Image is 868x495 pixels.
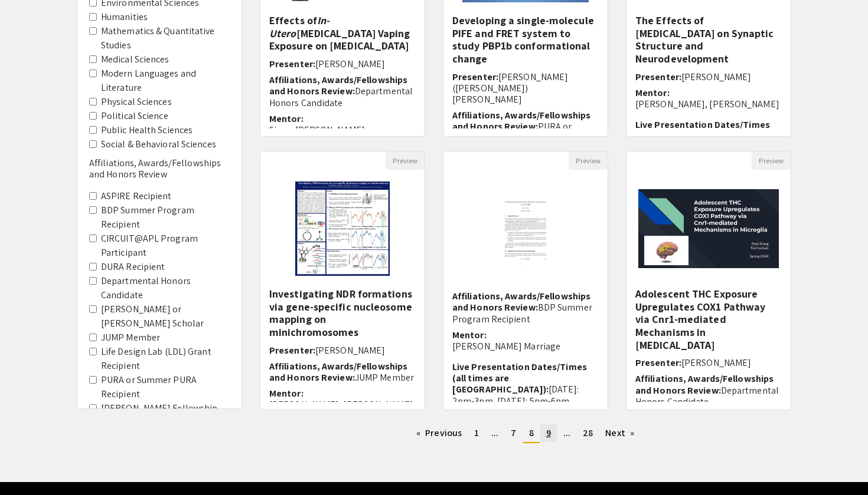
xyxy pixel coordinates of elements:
span: Affiliations, Awards/Fellowships and Honors Review: [269,360,407,384]
label: Mathematics & Quantitative Studies [101,24,230,52]
h6: Presenter: [269,58,416,70]
label: Departmental Honors Candidate [101,274,230,302]
span: Live Presentation Dates/Times (all times are [GEOGRAPHIC_DATA]): [635,118,770,153]
h6: Presenter: [635,71,782,82]
span: Mentor: [269,113,304,125]
span: 7 [511,427,516,439]
h5: Adolescent THC Exposure Upregulates COX1 Pathway via Cnr1-mediated Mechanisms in [MEDICAL_DATA] [635,288,782,351]
span: 28 [583,427,593,439]
img: <p>Adolescent THC Exposure Upregulates COX1 Pathway via Cnr1-mediated Mechanisms in Microglia</p> [626,177,791,280]
span: Departmental Honors Candidate [269,85,413,108]
div: Open Presentation <p>Foreground Emission from Polarized Synchrotron in the CMB</p> [443,151,608,410]
iframe: Chat [9,442,50,486]
button: Preview [386,151,425,170]
label: [PERSON_NAME] Fellowship Recipient [101,401,230,430]
h6: Presenter: [635,357,782,368]
label: Life Design Lab (LDL) Grant Recipient [101,345,230,373]
label: Public Health Sciences [101,123,192,137]
label: CIRCUIT@APL Program Participant [101,232,230,260]
span: Mentor: [635,87,670,99]
span: [PERSON_NAME] [315,58,385,70]
span: [PERSON_NAME] ([PERSON_NAME]) [PERSON_NAME] [452,71,568,105]
p: [PERSON_NAME], [PERSON_NAME] [635,98,782,110]
span: 9 [546,427,551,439]
label: Medical Sciences [101,52,169,67]
a: Next page [599,424,640,442]
span: Affiliations, Awards/Fellowships and Honors Review: [635,372,774,396]
span: Mentor: [452,329,487,341]
p: Sierra [PERSON_NAME], [PERSON_NAME] PhD, [PERSON_NAME] MD/PhD [269,124,416,159]
span: Mentor: [269,387,304,400]
h5: Effects of [MEDICAL_DATA] Vaping Exposure on [MEDICAL_DATA] [269,14,416,52]
label: Modern Languages and Literature [101,67,230,95]
span: [DATE]: 2pm-3pm, [DATE]: 5pm-6pm [452,383,579,407]
img: <p>Investigating NDR formations via gene-specific nucleosome mapping on minichromosomes</p> [283,170,402,288]
h5: The Effects of [MEDICAL_DATA] on Synaptic Structure and Neurodevelopment [635,14,782,65]
span: Affiliations, Awards/Fellowships and Honors Review: [452,109,590,133]
label: ASPIRE Recipient [101,189,172,203]
em: In-Utero [269,14,329,40]
label: Social & Behavioral Sciences [101,137,216,151]
span: [PERSON_NAME] [681,357,751,369]
span: Affiliations, Awards/Fellowships and Honors Review: [452,290,590,313]
label: Physical Sciences [101,95,172,109]
span: JUMP Member [355,371,414,384]
label: Political Science [101,109,168,123]
span: ... [491,427,498,439]
h5: Investigating NDR formations via gene-specific nucleosome mapping on minichromosomes [269,288,416,338]
p: [PERSON_NAME] Marriage [452,341,599,352]
span: Live Presentation Dates/Times (all times are [GEOGRAPHIC_DATA]): [452,361,587,395]
span: Departmental Honors Candidate [635,384,779,408]
label: BDP Summer Program Recipient [101,203,230,232]
label: JUMP Member [101,331,160,345]
button: Preview [752,151,791,170]
p: [PERSON_NAME], [PERSON_NAME] [269,399,416,410]
div: Open Presentation <p>Investigating NDR formations via gene-specific nucleosome mapping on minichr... [260,151,425,410]
label: PURA or Summer PURA Recipient [101,373,230,401]
span: 1 [474,427,479,439]
h6: Presenter: [452,71,599,105]
h5: Developing a single-molecule PIFE and FRET system to study PBP1b conformational change [452,14,599,65]
label: Humanities [101,10,148,24]
label: [PERSON_NAME] or [PERSON_NAME] Scholar [101,302,230,331]
h6: Affiliations, Awards/Fellowships and Honors Review [89,157,230,180]
span: [PERSON_NAME] [315,344,385,357]
h6: Presenter: [269,345,416,356]
span: ... [563,427,570,439]
span: 8 [529,427,534,439]
label: DURA Recipient [101,260,165,274]
button: Preview [569,151,608,170]
ul: Pagination [260,424,791,443]
span: BDP Summer Program Recipient [452,301,592,325]
span: Affiliations, Awards/Fellowships and Honors Review: [269,74,407,97]
span: [PERSON_NAME] [681,71,751,83]
a: Previous page [410,424,468,442]
img: <p>Foreground Emission from Polarized Synchrotron in the CMB</p> [477,170,574,288]
div: Open Presentation <p>Adolescent THC Exposure Upregulates COX1 Pathway via Cnr1-mediated Mechanism... [626,151,791,410]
